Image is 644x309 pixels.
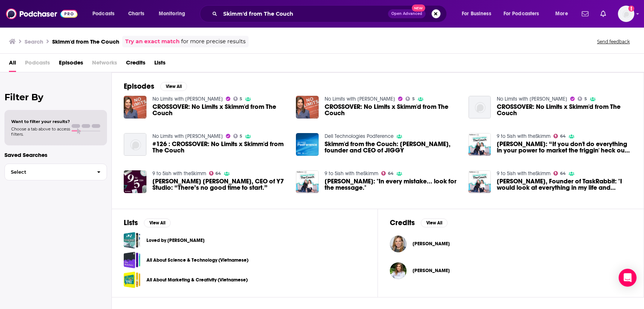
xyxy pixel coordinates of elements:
[124,82,187,91] a: EpisodesView All
[4,92,107,103] h2: Filter By
[390,218,415,227] h2: Credits
[325,178,460,191] span: [PERSON_NAME]: "In every mistake... look for the message."
[381,171,394,176] a: 64
[325,178,460,191] a: Mel Robbins: "In every mistake... look for the message."
[555,9,568,19] span: More
[124,218,171,227] a: ListsView All
[152,178,287,191] span: [PERSON_NAME] [PERSON_NAME], CEO of Y7 Studio: “There’s no good time to start.”
[209,171,221,176] a: 64
[152,178,287,191] a: Sarah Larson Levey, CEO of Y7 Studio: “There’s no good time to start.”
[497,104,632,116] a: CROSSOVER: No Limits x Skimm'd from The Couch
[154,57,165,72] a: Lists
[618,6,634,22] img: User Profile
[499,8,550,20] button: open menu
[413,241,450,247] a: Danielle Weisberg
[6,7,78,21] img: Podchaser - Follow, Share and Rate Podcasts
[59,57,83,72] a: Episodes
[619,269,637,287] div: Open Intercom Messenger
[497,133,550,139] a: 9 to 5ish with theSkimm
[553,171,566,176] a: 64
[296,133,319,156] img: Skimm'd from the Couch: Kaylin Marcotte, founder and CEO of JIGGY
[618,6,634,22] span: Logged in as jenc9678
[152,170,206,177] a: 9 to 5ish with theSkimm
[497,141,632,154] span: [PERSON_NAME]: “If you don't do everything in your power to market the friggin' heck out of it, y...
[154,8,195,20] button: open menu
[4,151,107,158] p: Saved Searches
[152,141,287,154] a: #126 : CROSSOVER: No Limits x Skimm'd from The Couch
[497,178,632,191] span: [PERSON_NAME], Founder of TaskRabbit: "I would look at everything in my life and question, like, ...
[457,8,501,20] button: open menu
[468,96,491,119] img: CROSSOVER: No Limits x Skimm'd from The Couch
[124,96,146,119] a: CROSSOVER: No Limits x Skimm'd from The Couch
[240,97,242,101] span: 5
[390,236,407,252] img: Danielle Weisberg
[618,6,634,22] button: Show profile menu
[390,262,407,279] img: Carly Zakin
[146,256,249,264] a: All About Science & Technology (Vietnamese)
[597,7,609,20] a: Show notifications dropdown
[126,57,145,72] a: Credits
[405,97,415,101] a: 5
[325,133,394,139] a: Dell Technologies Podference
[124,252,141,268] a: All About Science & Technology (Vietnamese)
[325,96,395,102] a: No Limits with Rebecca Jarvis
[390,218,448,227] a: CreditsView All
[207,5,454,22] div: Search podcasts, credits, & more...
[468,133,491,156] img: Marie Forleo: “If you don't do everything in your power to market the friggin' heck out of it, yo...
[220,8,388,20] input: Search podcasts, credits, & more...
[9,57,16,72] a: All
[503,9,539,19] span: For Podcasters
[388,172,394,175] span: 64
[5,170,91,174] span: Select
[4,164,107,180] button: Select
[11,119,70,124] span: Want to filter your results?
[550,8,577,20] button: open menu
[497,141,632,154] a: Marie Forleo: “If you don't do everything in your power to market the friggin' heck out of it, yo...
[25,57,50,72] span: Podcasts
[578,97,587,101] a: 5
[584,97,587,101] span: 5
[125,37,180,46] a: Try an exact match
[123,8,149,20] a: Charts
[325,141,460,154] span: Skimm'd from the Couch: [PERSON_NAME], founder and CEO of JIGGY
[124,82,154,91] h2: Episodes
[579,7,591,20] a: Show notifications dropdown
[124,218,138,227] h2: Lists
[497,96,567,102] a: No Limits with Rebecca Jarvis
[146,236,205,245] a: Loved by [PERSON_NAME]
[124,232,141,249] span: Loved by Erylia
[421,218,448,227] button: View All
[124,133,146,156] img: #126 : CROSSOVER: No Limits x Skimm'd from The Couch
[390,259,632,283] button: Carly ZakinCarly Zakin
[388,9,426,18] button: Open AdvancedNew
[92,57,117,72] span: Networks
[124,271,141,288] span: All About Marketing & Creativity (Vietnamese)
[390,232,632,256] button: Danielle WeisbergDanielle Weisberg
[325,104,460,116] a: CROSSOVER: No Limits x Skimm'd from The Couch
[233,97,243,101] a: 5
[413,268,450,274] span: [PERSON_NAME]
[391,12,422,16] span: Open Advanced
[413,268,450,274] a: Carly Zakin
[215,172,221,175] span: 64
[595,38,632,45] button: Send feedback
[152,104,287,116] a: CROSSOVER: No Limits x Skimm'd from The Couch
[296,96,319,119] img: CROSSOVER: No Limits x Skimm'd from The Couch
[296,170,319,193] img: Mel Robbins: "In every mistake... look for the message."
[25,38,43,45] h3: Search
[468,170,491,193] img: Leah Busque Solivan, Founder of TaskRabbit: "I would look at everything in my life and question, ...
[325,141,460,154] a: Skimm'd from the Couch: Kaylin Marcotte, founder and CEO of JIGGY
[124,170,146,193] a: Sarah Larson Levey, CEO of Y7 Studio: “There’s no good time to start.”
